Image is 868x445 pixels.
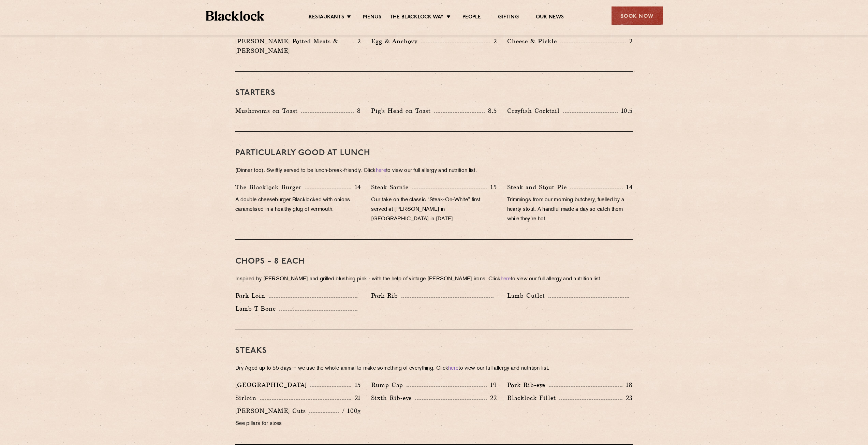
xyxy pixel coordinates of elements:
a: here [448,366,458,371]
p: 8.5 [485,106,497,115]
p: 2 [490,37,497,46]
p: / 100g [339,406,361,415]
p: Inspired by [PERSON_NAME] and grilled blushing pink - with the help of vintage [PERSON_NAME] iron... [235,275,633,284]
a: here [376,168,386,173]
p: Egg & Anchovy [371,36,421,46]
p: Our take on the classic “Steak-On-White” first served at [PERSON_NAME] in [GEOGRAPHIC_DATA] in [D... [371,195,497,224]
h3: Steaks [235,346,633,355]
p: Rump Cap [371,380,407,390]
p: 21 [351,394,361,402]
h3: Starters [235,89,633,98]
div: Book Now [612,6,663,25]
a: Menus [363,14,381,21]
p: Steak and Stout Pie [507,182,570,192]
a: Gifting [498,14,518,21]
h3: Chops - 8 each [235,257,633,266]
p: 10.5 [618,106,633,115]
p: Steak Sarnie [371,182,412,192]
p: 14 [623,183,633,192]
img: BL_Textured_Logo-footer-cropped.svg [206,11,265,21]
p: Sirloin [235,393,260,403]
a: Our News [536,14,564,21]
p: The Blacklock Burger [235,182,305,192]
p: Pig's Head on Toast [371,106,434,116]
p: Lamb T-Bone [235,304,279,313]
a: here [501,277,511,282]
p: 14 [351,183,361,192]
p: (Dinner too). Swiftly served to be lunch-break-friendly. Click to view our full allergy and nutri... [235,166,633,176]
p: 23 [622,394,633,402]
p: 18 [622,381,633,389]
a: People [462,14,481,21]
p: 2 [354,37,361,46]
p: Pork Rib [371,291,401,300]
p: Blacklock Fillet [507,393,559,403]
p: Lamb Cutlet [507,291,548,300]
p: [PERSON_NAME] Potted Meats & [PERSON_NAME] [235,36,353,56]
p: 22 [487,394,497,402]
p: See pillars for sizes [235,419,361,429]
p: [GEOGRAPHIC_DATA] [235,380,310,390]
p: Cheese & Pickle [507,36,560,46]
p: Mushrooms on Toast [235,106,301,116]
p: A double cheeseburger Blacklocked with onions caramelised in a healthy glug of vermouth. [235,195,361,214]
p: Sixth Rib-eye [371,393,415,403]
p: 15 [487,183,497,192]
a: Restaurants [309,14,344,21]
p: 8 [354,106,361,115]
p: 2 [626,37,633,46]
p: Dry Aged up to 55 days − we use the whole animal to make something of everything. Click to view o... [235,364,633,373]
p: Trimmings from our morning butchery, fuelled by a hearty stout. A handful made a day so catch the... [507,195,633,224]
p: 15 [351,381,361,389]
p: Pork Loin [235,291,269,300]
p: [PERSON_NAME] Cuts [235,406,309,416]
p: Pork Rib-eye [507,380,549,390]
p: Crayfish Cocktail [507,106,563,116]
h3: PARTICULARLY GOOD AT LUNCH [235,149,633,158]
a: The Blacklock Way [390,14,444,21]
p: 19 [487,381,497,389]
